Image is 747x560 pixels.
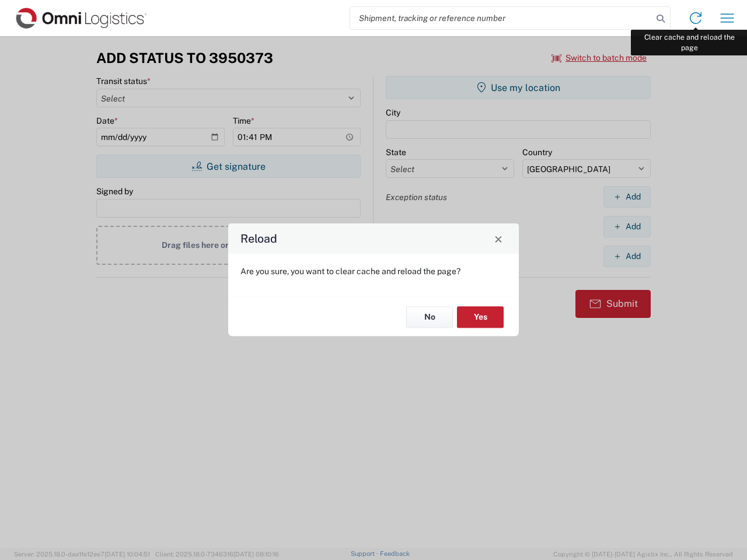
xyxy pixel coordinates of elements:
button: Close [490,230,507,247]
button: No [406,306,453,328]
input: Shipment, tracking or reference number [350,7,652,29]
button: Yes [457,306,504,328]
h4: Reload [240,230,277,247]
p: Are you sure, you want to clear cache and reload the page? [240,266,507,276]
